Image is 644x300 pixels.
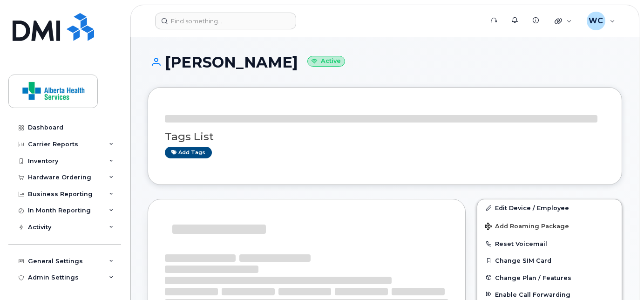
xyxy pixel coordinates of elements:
[477,235,622,252] button: Reset Voicemail
[477,216,622,235] button: Add Roaming Package
[495,274,571,281] span: Change Plan / Features
[495,291,570,298] span: Enable Call Forwarding
[477,199,622,216] a: Edit Device / Employee
[477,252,622,269] button: Change SIM Card
[148,54,622,70] h1: [PERSON_NAME]
[165,131,605,143] h3: Tags List
[477,269,622,286] button: Change Plan / Features
[165,147,212,158] a: Add tags
[307,56,345,67] small: Active
[485,223,569,232] span: Add Roaming Package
